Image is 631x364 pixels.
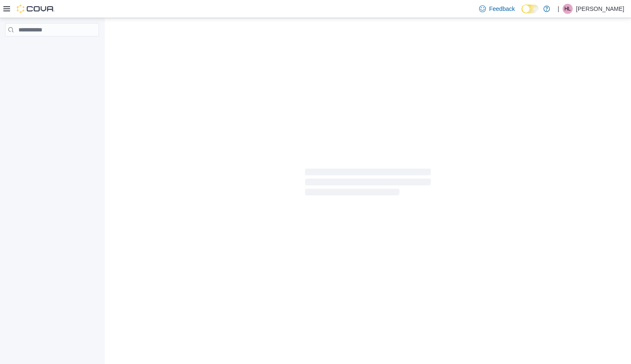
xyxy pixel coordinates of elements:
a: Feedback [476,0,518,17]
p: [PERSON_NAME] [576,4,624,14]
span: Feedback [489,5,515,13]
div: Heather Legere [563,4,573,14]
nav: Complex example [5,38,99,58]
span: Loading [305,170,431,197]
p: | [558,4,559,14]
span: HL [564,4,571,14]
input: Dark Mode [521,5,539,13]
img: Cova [17,5,55,13]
